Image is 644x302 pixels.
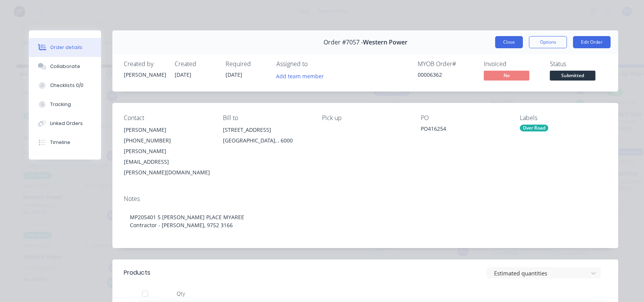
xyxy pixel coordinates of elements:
[175,71,191,78] span: [DATE]
[226,71,242,78] span: [DATE]
[272,71,328,81] button: Add team member
[529,36,567,48] button: Options
[29,114,101,133] button: Linked Orders
[29,38,101,57] button: Order details
[484,71,529,80] span: No
[29,57,101,76] button: Collaborate
[50,82,84,89] div: Checklists 0/0
[418,60,475,68] div: MYOB Order #
[50,139,70,146] div: Timeline
[550,60,607,68] div: Status
[484,60,541,68] div: Invoiced
[124,146,211,178] div: [PERSON_NAME][EMAIL_ADDRESS][PERSON_NAME][DOMAIN_NAME]
[223,114,310,122] div: Bill to
[421,114,508,122] div: PO
[495,36,523,48] button: Close
[124,114,211,122] div: Contact
[573,36,611,48] button: Edit Order
[124,135,211,146] div: [PHONE_NUMBER]
[223,135,310,146] div: [GEOGRAPHIC_DATA], , 6000
[124,125,211,178] div: [PERSON_NAME][PHONE_NUMBER][PERSON_NAME][EMAIL_ADDRESS][PERSON_NAME][DOMAIN_NAME]
[124,195,607,202] div: Notes
[124,60,166,68] div: Created by
[324,39,363,46] span: Order #7057 -
[124,206,607,237] div: MP205401 5 [PERSON_NAME] PLACE MYAREE Contractor - [PERSON_NAME], 9752 3166
[158,286,204,301] div: Qty
[421,125,508,135] div: PO416254
[418,71,475,79] div: 00006362
[124,125,211,135] div: [PERSON_NAME]
[50,120,83,127] div: Linked Orders
[226,60,267,68] div: Required
[520,114,607,122] div: Labels
[124,268,150,277] div: Products
[520,125,548,131] div: Over Road
[550,71,595,82] button: Submitted
[223,125,310,149] div: [STREET_ADDRESS][GEOGRAPHIC_DATA], , 6000
[322,114,409,122] div: Pick up
[175,60,216,68] div: Created
[29,95,101,114] button: Tracking
[363,39,407,46] span: Western Power
[50,101,71,108] div: Tracking
[50,63,80,70] div: Collaborate
[29,133,101,152] button: Timeline
[124,71,166,79] div: [PERSON_NAME]
[223,125,310,135] div: [STREET_ADDRESS]
[276,60,352,68] div: Assigned to
[550,71,595,80] span: Submitted
[50,44,82,51] div: Order details
[276,71,328,81] button: Add team member
[29,76,101,95] button: Checklists 0/0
